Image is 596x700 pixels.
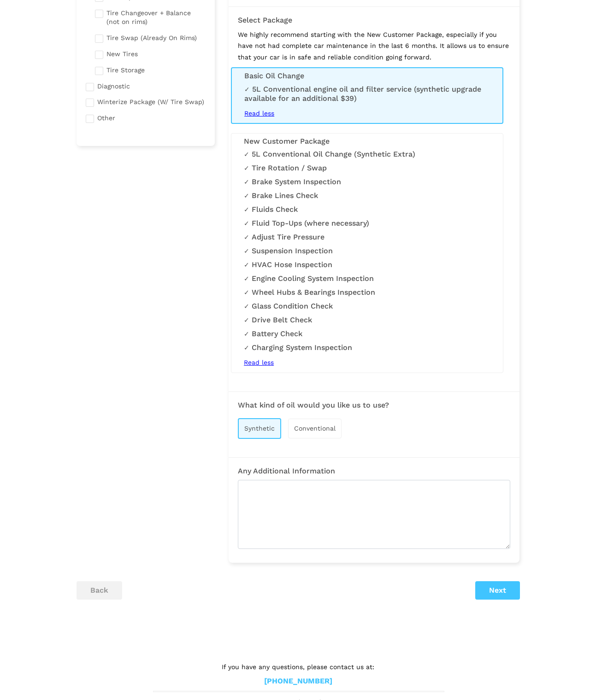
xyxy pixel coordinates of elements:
p: We highly recommend starting with the New Customer Package, especially if you have not had comple... [238,29,510,63]
h3: What kind of oil would you like us to use? [238,401,510,409]
p: If you have any questions, please contact us at: [153,662,443,672]
span: Read less [244,359,274,366]
h3: New Customer Package [244,137,490,146]
button: back [77,581,122,600]
a: [PHONE_NUMBER] [264,677,332,686]
li: Adjust Tire Pressure [244,233,490,242]
li: Wheel Hubs & Bearings Inspection [244,288,490,297]
li: Brake System Inspection [244,177,490,187]
span: Conventional [294,425,336,432]
li: Brake Lines Check [244,191,490,200]
span: Synthetic [244,425,275,432]
span: Read less [244,110,274,117]
li: Drive Belt Check [244,315,490,325]
li: Tire Rotation / Swap [244,163,490,173]
button: Next [475,581,520,600]
li: Charging System Inspection [244,343,490,352]
li: Engine Cooling System Inspection [244,274,490,283]
h3: Select Package [238,16,510,24]
li: Suspension Inspection [244,246,490,256]
li: HVAC Hose Inspection [244,260,490,269]
li: 5L Conventional engine oil and filter service (synthetic upgrade available for an additional $39) [244,85,490,103]
h3: Basic Oil Change [244,72,490,80]
li: Fluid Top-Ups (where necessary) [244,219,490,228]
li: 5L Conventional Oil Change (Synthetic Extra) [244,150,490,159]
li: Glass Condition Check [244,302,490,311]
li: Battery Check [244,329,490,338]
h3: Any Additional Information [238,467,510,475]
li: Fluids Check [244,205,490,214]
